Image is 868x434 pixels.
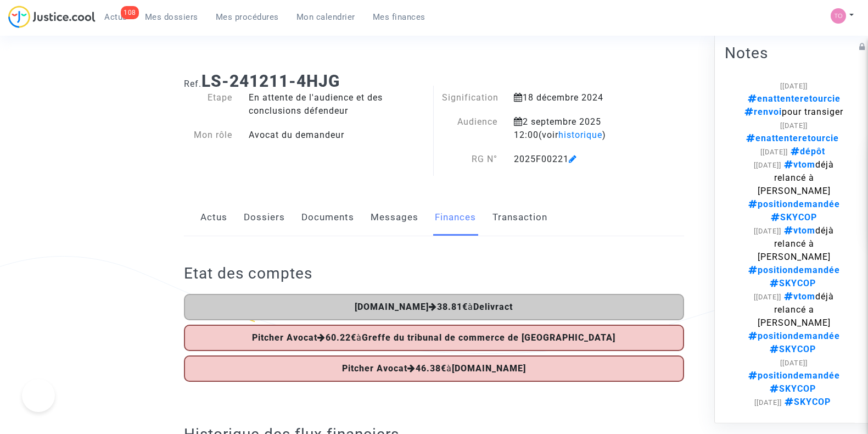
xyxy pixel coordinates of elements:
span: dépôt [788,146,825,157]
a: Mes dossiers [136,9,207,25]
div: Avocat du demandeur [240,129,434,142]
a: Transaction [492,199,547,236]
b: [DOMAIN_NAME] [355,302,429,312]
div: Etape [176,91,240,118]
span: positiondemandée [748,370,840,381]
span: SKYCOP [770,344,816,354]
a: Dossiers [244,199,285,236]
div: En attente de l'audience et des conclusions défendeur [240,91,434,118]
span: historique [558,130,602,140]
div: 18 décembre 2024 [506,91,649,104]
span: Mes finances [373,12,425,22]
span: positiondemandée [748,199,840,209]
span: [[DATE]] [754,398,782,407]
b: Pitcher Avocat [342,363,407,374]
span: Mes procédures [216,12,279,22]
b: Greffe du tribunal de commerce de [GEOGRAPHIC_DATA] [362,332,615,343]
span: vtom [781,225,815,236]
a: Messages [371,199,418,236]
span: Ref. [184,79,201,89]
b: 60.22€ [326,332,356,343]
span: enattenteretourcie [746,133,839,143]
span: [[DATE]] [754,161,781,169]
span: Actus [104,12,127,22]
span: [[DATE]] [754,227,781,235]
span: positiondemandée [748,265,840,275]
span: positiondemandée [748,331,840,341]
div: Signification [434,91,506,104]
h2: Etat des comptes [184,264,684,283]
span: renvoi [744,107,782,117]
span: [[DATE]] [780,82,808,90]
div: RG N° [434,153,506,166]
span: vtom [781,159,815,170]
span: enattenteretourcie [748,93,841,104]
a: Mes procédures [207,9,288,25]
span: SKYCOP [770,278,816,288]
a: Mes finances [364,9,434,25]
div: 2 septembre 2025 12:00 [506,115,649,142]
span: à [252,332,615,343]
span: Mon calendrier [296,12,355,22]
h2: Notes [725,43,863,63]
div: 2025F00221 [506,153,649,166]
a: Actus [200,199,227,236]
div: 108 [121,6,139,19]
div: Mon rôle [176,129,240,142]
span: SKYCOP [770,383,816,394]
span: Mes dossiers [145,12,198,22]
a: Documents [301,199,354,236]
span: déjà relancé à [PERSON_NAME] [748,225,840,288]
span: déjà relancé à [PERSON_NAME] [748,159,840,222]
span: (voir ) [539,130,606,140]
b: 46.38€ [416,363,446,374]
span: pour transiger [744,93,843,117]
span: [[DATE]] [780,121,808,130]
a: Mon calendrier [288,9,364,25]
span: SKYCOP [771,212,817,222]
a: Finances [435,199,476,236]
span: à [355,302,513,312]
b: Pitcher Avocat [252,332,317,343]
b: 38.81€ [437,302,468,312]
b: [DOMAIN_NAME] [452,363,526,374]
img: fe1f3729a2b880d5091b466bdc4f5af5 [831,8,846,24]
a: 108Actus [96,9,136,25]
img: jc-logo.svg [8,5,96,28]
span: déjà relancé a [PERSON_NAME] [748,291,840,354]
span: à [342,363,526,374]
b: LS-241211-4HJG [201,71,340,91]
span: [[DATE]] [754,293,781,301]
iframe: Help Scout Beacon - Open [22,379,55,412]
div: Audience [434,115,506,142]
span: vtom [781,291,815,302]
b: Delivract [473,302,513,312]
span: [[DATE]] [780,359,808,367]
span: SKYCOP [782,397,831,407]
span: [[DATE]] [760,148,788,156]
